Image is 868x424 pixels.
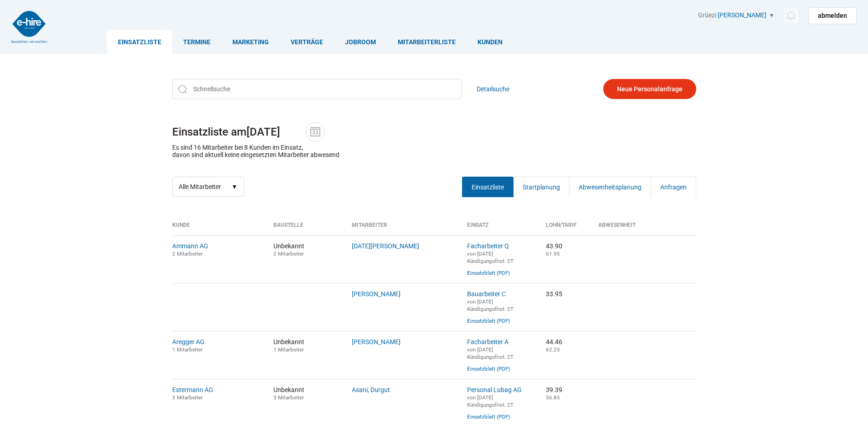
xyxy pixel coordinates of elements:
nobr: 39.39 [546,386,562,393]
small: 62.25 [546,346,560,353]
th: Lohn/Tarif [539,222,591,235]
small: 1 Mitarbeiter [273,346,304,353]
th: Abwesenheit [591,222,696,235]
nobr: 33.95 [546,290,562,298]
img: icon-date.svg [308,125,322,139]
th: Baustelle [267,222,345,235]
small: 2 Mitarbeiter [172,251,203,257]
th: Kunde [172,222,267,235]
small: von [DATE] Kündigungsfrist: 2T [467,298,514,312]
th: Einsatz [460,222,539,235]
a: Facharbeiter Q [467,242,509,250]
a: Aregger AG [172,338,205,345]
p: Es sind 16 Mitarbeiter bei 8 Kunden im Einsatz, davon sind aktuell keine eingesetzten Mitarbeiter... [172,144,339,158]
a: Ammann AG [172,242,208,250]
a: Personal Lubag AG [467,386,522,393]
img: icon-notification.svg [785,10,796,21]
span: Unbekannt [273,242,339,257]
small: von [DATE] Kündigungsfrist: 2T [467,251,514,264]
a: Einsatzblatt (PDF) [467,318,510,324]
a: Asani, Durgut [352,386,390,393]
a: [PERSON_NAME] [718,11,766,19]
a: Mitarbeiterliste [387,30,467,54]
a: Einsatzliste [107,30,172,54]
a: Facharbeiter A [467,338,508,345]
a: Verträge [280,30,334,54]
a: Detailsuche [477,79,509,99]
a: Jobroom [334,30,387,54]
a: Einsatzblatt (PDF) [467,270,510,276]
h1: Einsatzliste am [172,122,696,141]
a: Estermann AG [172,386,213,393]
a: Termine [172,30,221,54]
a: Abwesenheitsplanung [569,177,651,197]
span: Unbekannt [273,386,339,401]
img: logo2.png [11,11,47,43]
small: 3 Mitarbeiter [172,394,203,401]
small: 1 Mitarbeiter [172,346,203,353]
a: [PERSON_NAME] [352,338,401,345]
a: Bauarbeiter C [467,290,506,298]
a: Marketing [221,30,280,54]
a: Einsatzblatt (PDF) [467,414,510,420]
span: Unbekannt [273,338,339,353]
a: Kunden [467,30,514,54]
small: 61.95 [546,251,560,257]
a: Anfragen [651,177,696,197]
a: [PERSON_NAME] [352,290,401,298]
small: 2 Mitarbeiter [273,251,304,257]
a: Startplanung [513,177,570,197]
small: 3 Mitarbeiter [273,394,304,401]
small: von [DATE] Kündigungsfrist: 2T [467,346,514,360]
th: Mitarbeiter [345,222,460,235]
nobr: 43.90 [546,242,562,250]
a: Neue Personalanfrage [603,79,696,99]
small: 56.85 [546,394,560,401]
div: Grüezi [698,11,857,24]
input: Schnellsuche [172,79,462,99]
a: abmelden [808,7,857,24]
small: von [DATE] Kündigungsfrist: 2T [467,394,514,408]
nobr: 44.46 [546,338,562,345]
a: Einsatzblatt (PDF) [467,366,510,372]
a: Einsatzliste [462,177,514,197]
a: [DATE][PERSON_NAME] [352,242,419,250]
